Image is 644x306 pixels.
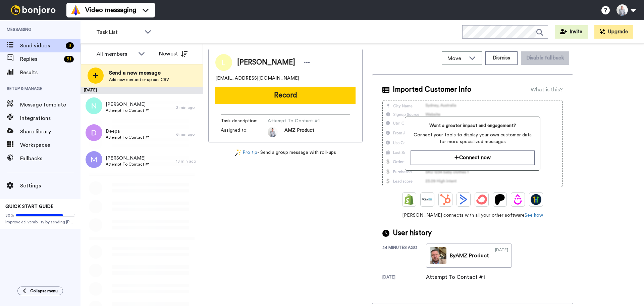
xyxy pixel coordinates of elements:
[80,87,203,94] div: [DATE]
[8,5,58,15] img: bj-logo-header-white.svg
[106,108,150,113] span: Attempt To Contact #1
[440,194,451,205] img: Hubspot
[109,77,169,82] span: Add new contact or upload CSV
[20,114,80,122] span: Integrations
[106,135,150,140] span: Attempt To Contact #1
[20,182,80,190] span: Settings
[106,162,150,167] span: Attempt To Contact #1
[106,128,150,135] span: Deepa
[20,141,80,149] span: Workspaces
[176,132,200,137] div: 6 min ago
[513,194,523,205] img: Drip
[422,194,433,205] img: Ontraport
[411,122,534,129] span: Want a greater impact and engagement?
[447,54,466,62] span: Move
[430,247,446,264] img: d8f6d333-cc50-42ac-beee-a3446fe619db-thumb.jpg
[215,75,299,82] span: [EMAIL_ADDRESS][DOMAIN_NAME]
[85,5,136,15] span: Video messaging
[525,213,543,218] a: See how
[594,25,633,39] button: Upgrade
[382,212,563,219] span: [PERSON_NAME] connects with all your other software
[268,118,331,124] span: Attempt To Contact #1
[20,42,63,50] span: Send videos
[106,101,150,108] span: [PERSON_NAME]
[235,149,241,156] img: magic-wand.svg
[30,288,58,294] span: Collapse menu
[176,159,200,164] div: 18 min ago
[393,228,432,238] span: User history
[235,149,257,156] a: Pro tip
[70,5,81,15] img: vm-color.svg
[485,51,518,65] button: Dismiss
[97,50,135,58] div: All members
[20,69,80,77] span: Results
[208,149,363,156] div: - Send a group message with roll-ups
[426,244,512,268] a: ByAMZ Product[DATE]
[284,127,314,137] span: AMZ Product
[20,155,80,163] span: Fallbacks
[494,194,505,205] img: Patreon
[521,51,569,65] button: Disable fallback
[154,47,193,60] button: Newest
[411,150,534,165] button: Connect now
[5,204,54,209] span: QUICK START GUIDE
[495,247,508,264] div: [DATE]
[221,127,268,137] span: Assigned to:
[5,219,75,225] span: Improve deliverability by sending [PERSON_NAME]’s from your own email
[17,287,63,295] button: Collapse menu
[106,155,150,162] span: [PERSON_NAME]
[382,274,426,281] div: [DATE]
[476,194,487,205] img: ConvertKit
[531,194,541,205] img: GoHighLevel
[20,128,80,136] span: Share library
[426,273,485,281] div: Attempt To Contact #1
[382,245,426,268] div: 24 minutes ago
[215,54,232,71] img: Image of Luis
[20,101,80,109] span: Message template
[450,252,489,260] div: By AMZ Product
[531,86,563,94] div: What is this?
[86,124,102,141] img: d.png
[458,194,469,205] img: ActiveCampaign
[221,118,268,124] span: Task description :
[555,25,588,39] button: Invite
[109,69,169,77] span: Send a new message
[268,127,278,137] img: 0c7be819-cb90-4fe4-b844-3639e4b630b0-1684457197.jpg
[64,56,74,62] div: 91
[237,57,295,68] span: [PERSON_NAME]
[215,87,356,104] button: Record
[96,28,141,36] span: Task List
[411,132,534,145] span: Connect your tools to display your own customer data for more specialized messages
[20,55,61,63] span: Replies
[5,213,14,218] span: 80%
[86,151,102,168] img: m.png
[176,105,200,110] div: 2 min ago
[66,42,74,49] div: 3
[393,85,471,95] span: Imported Customer Info
[404,194,415,205] img: Shopify
[86,97,102,114] img: n.png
